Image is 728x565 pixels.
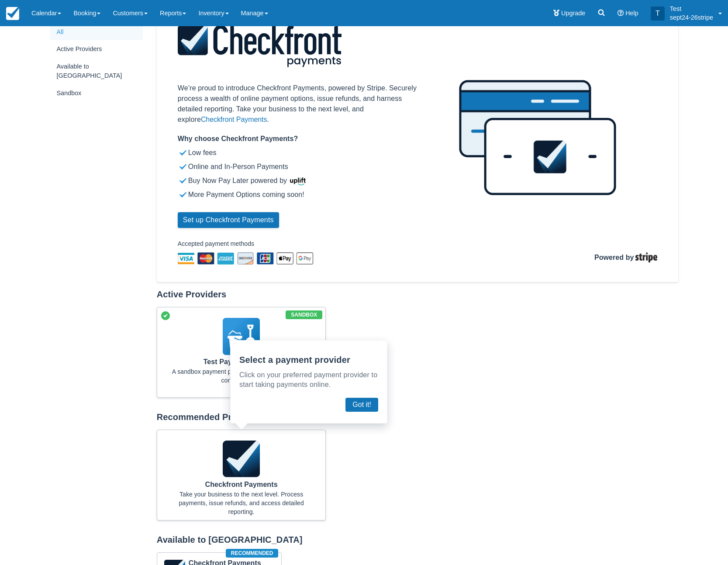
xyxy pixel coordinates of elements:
[286,310,322,319] label: Sandbox
[178,176,188,188] span: Check
[651,7,665,21] div: T
[459,80,616,195] img: Checkfront Payments
[178,148,188,160] span: Check
[635,252,657,262] img: Stripe.png
[201,116,267,123] a: Checkfront Payments
[239,354,378,366] p: Select a payment provider
[50,59,143,84] div: Available to [GEOGRAPHIC_DATA]
[171,358,312,365] p: Test Payment Provider
[226,549,279,558] label: Recommended
[171,490,312,516] div: Take your business to the next level. Process payments, issue refunds, and access detailed report...
[178,25,342,69] img: Checkfront Payments
[178,83,417,125] div: We’re proud to introduce Checkfront Payments, powered by Stripe. Securely process a wealth of onl...
[157,412,679,423] div: Recommended Providers
[50,85,143,102] div: Sandbox
[188,176,287,186] div: Buy Now Pay Later powered by
[50,41,143,58] div: Active Providers
[561,10,585,17] span: Upgrade
[188,148,217,158] div: Low fees
[171,367,312,385] div: A sandbox payment provider for testing Checkfront configurations.
[188,162,288,172] div: Online and In-Person Payments
[178,162,188,174] span: Check
[670,4,713,13] p: Test
[320,252,658,263] div: Powered by
[223,318,260,355] img: TestPayment
[223,441,260,478] img: CheckfrontPayments
[345,398,378,412] button: Got it!
[239,370,378,390] p: Click on your preferred payment provider to start taking payments online.
[618,10,624,16] i: Help
[625,10,638,17] span: Help
[157,289,679,300] div: Active Providers
[160,310,171,321] span: Active
[670,13,713,22] p: sept24-26stripe
[178,252,313,265] img: Accepted payment methods
[50,24,143,41] div: All
[171,481,312,488] p: Checkfront Payments
[178,189,188,202] span: Check
[157,534,679,545] div: Available to [GEOGRAPHIC_DATA]
[178,134,298,144] p: Why choose Checkfront Payments?
[188,189,304,200] div: More Payment Options coming soon!
[6,7,19,20] img: checkfront-main-nav-mini-logo.png
[178,238,254,249] div: Accepted payment methods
